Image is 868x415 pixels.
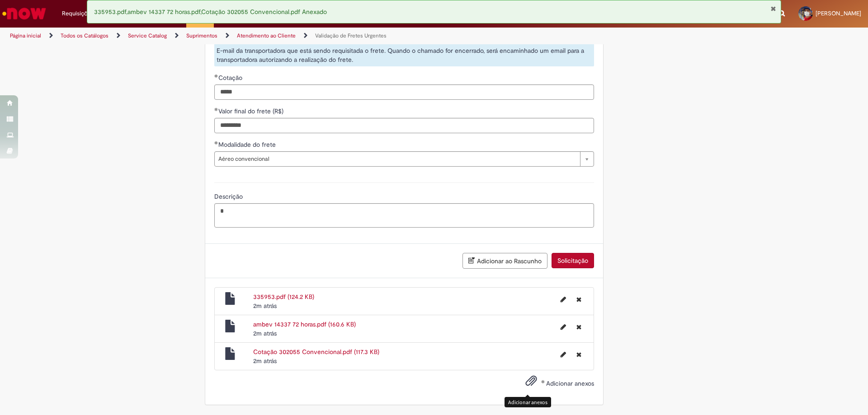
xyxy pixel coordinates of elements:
a: ambev 14337 72 horas.pdf (160.6 KB) [253,320,356,328]
button: Excluir ambev 14337 72 horas.pdf [571,320,587,334]
span: Modalidade do frete [218,140,278,149]
span: 2m atrás [253,329,277,337]
span: Valor final do frete (R$) [218,107,285,115]
span: Descrição [214,192,245,201]
button: Excluir Cotação 302055 Convencional.pdf [571,347,587,362]
div: E-mail da transportadora que está sendo requisitada o frete. Quando o chamado for encerrado, será... [214,44,594,66]
a: Atendimento ao Cliente [237,32,296,39]
input: Cotação [214,84,594,100]
img: ServiceNow [1,5,47,23]
span: Aéreo convencional [218,152,576,166]
span: [PERSON_NAME] [816,9,861,17]
button: Editar nome de arquivo ambev 14337 72 horas.pdf [555,320,571,334]
a: Service Catalog [128,32,167,39]
button: Editar nome de arquivo Cotação 302055 Convencional.pdf [555,347,571,362]
time: 30/09/2025 09:19:15 [253,329,277,337]
span: 2m atrás [253,302,277,310]
span: Obrigatório Preenchido [214,107,218,111]
ul: Trilhas de página [7,28,572,44]
button: Adicionar anexos [523,373,539,393]
time: 30/09/2025 09:19:15 [253,357,277,365]
button: Editar nome de arquivo 335953.pdf [555,292,571,307]
a: Cotação 302055 Convencional.pdf (117.3 KB) [253,348,379,356]
button: Fechar Notificação [770,5,776,12]
a: Todos os Catálogos [61,32,108,39]
span: 335953.pdf,ambev 14337 72 horas.pdf,Cotação 302055 Convencional.pdf Anexado [94,8,327,16]
button: Adicionar ao Rascunho [462,253,547,269]
button: Excluir 335953.pdf [571,292,587,307]
a: Página inicial [10,32,41,39]
input: Valor final do frete (R$) [214,118,594,133]
span: Cotação [218,74,244,82]
textarea: Descrição [214,203,594,228]
span: Obrigatório Preenchido [214,74,218,78]
span: Obrigatório Preenchido [214,141,218,145]
span: Adicionar anexos [546,379,594,387]
a: 335953.pdf (124.2 KB) [253,293,314,301]
span: Requisições [62,9,94,18]
span: 2m atrás [253,357,277,365]
button: Solicitação [552,253,594,268]
a: Suprimentos [186,32,217,39]
a: Validação de Fretes Urgentes [315,32,387,39]
div: Adicionar anexos [505,397,551,407]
